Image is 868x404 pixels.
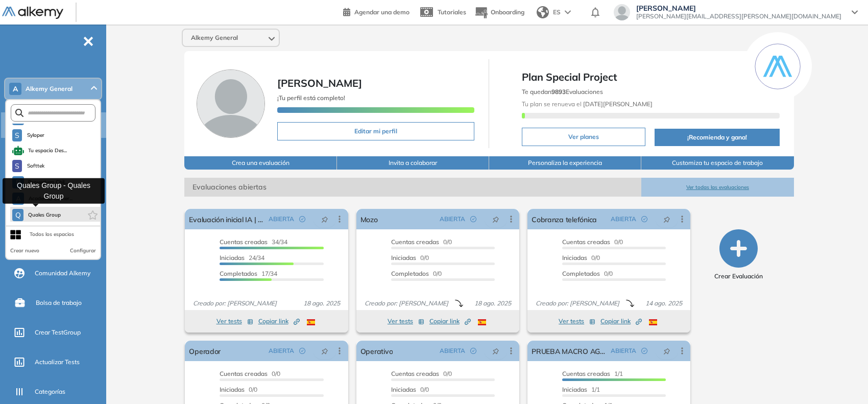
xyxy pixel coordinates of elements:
[220,254,245,262] span: Iniciadas
[489,156,641,170] button: Personaliza la experiencia
[299,348,305,354] span: check-circle
[656,343,678,359] button: pushpin
[299,299,344,308] span: 18 ago. 2025
[337,156,489,170] button: Invita a colaborar
[641,216,647,222] span: check-circle
[189,299,281,308] span: Creado por: [PERSON_NAME]
[532,299,623,308] span: Creado por: [PERSON_NAME]
[522,88,603,96] span: Te quedan Evaluaciones
[440,215,465,224] span: ABIERTA
[184,178,641,197] span: Evaluaciones abiertas
[388,315,424,327] button: Ver tests
[470,299,515,308] span: 18 ago. 2025
[429,315,471,327] button: Copiar link
[321,215,328,223] span: pushpin
[522,100,653,108] span: Tu plan se renueva el
[391,386,416,393] span: Iniciadas
[26,85,73,93] span: Alkemy General
[10,247,39,255] button: Crear nuevo
[611,346,636,355] span: ABIERTA
[299,216,305,222] span: check-circle
[562,386,600,393] span: 1/1
[649,319,657,325] img: ESP
[551,88,566,96] b: 9893
[307,319,315,325] img: ESP
[478,319,486,325] img: ESP
[562,370,610,377] span: Cuentas creadas
[562,254,600,262] span: 0/0
[391,270,442,277] span: 0/0
[562,370,623,377] span: 1/1
[474,2,524,23] button: Onboarding
[562,238,623,246] span: 0/0
[391,370,452,377] span: 0/0
[220,238,268,246] span: Cuentas creadas
[15,211,21,219] span: Q
[354,8,409,16] span: Agendar una demo
[314,211,336,227] button: pushpin
[220,238,287,246] span: 34/34
[391,254,416,262] span: Iniciadas
[277,94,345,102] span: ¡Tu perfil está completo!
[28,147,67,155] span: Tu espacio Des...
[600,317,642,326] span: Copiar link
[258,315,300,327] button: Copiar link
[391,270,429,277] span: Completados
[277,122,474,140] button: Editar mi perfil
[641,178,793,197] button: Ver todas las evaluaciones
[13,85,18,93] span: A
[485,211,507,227] button: pushpin
[485,343,507,359] button: pushpin
[15,131,19,139] span: S
[184,156,336,170] button: Crea una evaluación
[641,156,793,170] button: Customiza tu espacio de trabajo
[611,215,636,224] span: ABIERTA
[391,386,429,393] span: 0/0
[269,215,294,224] span: ABIERTA
[30,230,74,239] div: Todos los espacios
[491,8,524,16] span: Onboarding
[220,370,280,377] span: 0/0
[70,247,96,255] button: Configurar
[189,341,221,361] a: Operador
[197,69,265,138] img: Foto de perfil
[532,341,607,361] a: PRUEBA MACRO AGENTE AI
[440,346,465,355] span: ABIERTA
[663,347,670,355] span: pushpin
[321,347,328,355] span: pushpin
[391,254,429,262] span: 0/0
[15,162,19,170] span: S
[220,270,257,277] span: Completados
[277,77,362,89] span: [PERSON_NAME]
[191,34,238,42] span: Alkemy General
[2,7,63,19] img: Logo
[714,272,763,281] span: Crear Evaluación
[522,69,779,85] span: Plan Special Project
[429,317,471,326] span: Copiar link
[470,348,476,354] span: check-circle
[258,317,300,326] span: Copiar link
[663,215,670,223] span: pushpin
[314,343,336,359] button: pushpin
[36,298,82,307] span: Bolsa de trabajo
[656,211,678,227] button: pushpin
[559,315,595,327] button: Ver tests
[35,269,90,278] span: Comunidad Alkemy
[220,270,277,277] span: 17/34
[438,8,466,16] span: Tutoriales
[26,131,46,139] span: Syloper
[470,216,476,222] span: check-circle
[35,387,65,396] span: Categorías
[360,299,452,308] span: Creado por: [PERSON_NAME]
[216,315,253,327] button: Ver tests
[220,370,268,377] span: Cuentas creadas
[636,4,841,12] span: [PERSON_NAME]
[391,238,452,246] span: 0/0
[220,386,257,393] span: 0/0
[641,299,686,308] span: 14 ago. 2025
[360,341,393,361] a: Operativo
[189,209,264,229] a: Evaluación inicial IA | Academy | Pomelo
[391,238,439,246] span: Cuentas creadas
[492,347,499,355] span: pushpin
[582,100,653,108] b: [DATE][PERSON_NAME]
